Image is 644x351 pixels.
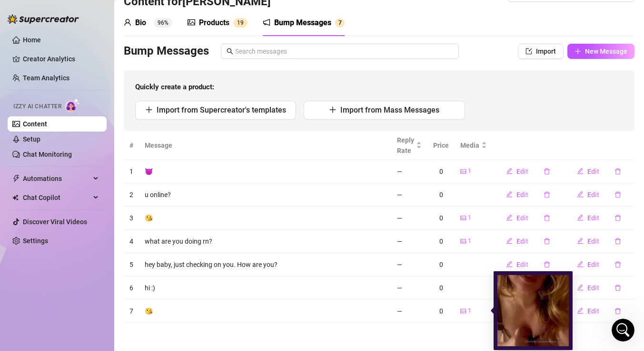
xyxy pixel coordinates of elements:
span: delete [614,285,621,291]
button: Edit [498,210,536,226]
span: search [227,48,233,55]
button: delete [607,257,629,272]
td: 😈 [139,160,391,183]
sup: 7 [335,18,345,28]
td: 😘 [139,300,391,323]
button: delete [607,280,629,295]
button: Edit [569,257,607,272]
span: delete [544,238,550,245]
a: Creator Analytics [23,51,99,66]
button: Edit [569,234,607,249]
button: go back [6,4,24,22]
button: Edit [498,164,536,179]
span: Edit [587,214,599,222]
iframe: Intercom live chat [612,319,634,342]
button: Home [166,4,184,22]
li: New lower tier for under $1K/month - cheaper for both plans. [22,160,149,178]
a: Chat Monitoring [23,151,72,158]
span: edit [506,261,513,267]
a: Setup [23,135,40,143]
th: Reply Rate [391,131,427,160]
th: Media [455,131,493,160]
div: Your account will update automatically; no action is needed. [15,76,149,95]
button: delete [536,187,558,202]
button: delete [536,257,558,272]
sup: 19 [233,18,248,28]
span: edit [506,237,513,244]
button: Edit [498,257,536,272]
img: media [497,275,569,346]
span: thunderbolt [12,175,20,182]
span: Edit [516,168,528,175]
span: delete [614,261,621,268]
a: [DOMAIN_NAME][URL] [15,109,89,117]
div: Bio [135,17,146,28]
span: 1 [468,237,471,246]
span: edit [506,168,513,174]
span: delete [614,215,621,221]
td: — [391,160,427,183]
sup: 96% [154,18,172,28]
h1: Tanya [46,5,68,12]
span: Automations [23,171,90,186]
td: 1 [124,160,139,183]
span: Edit [516,191,528,199]
div: 0 [433,259,449,270]
div: Products [199,17,229,28]
div: Profile image for Tanya [27,5,42,20]
td: 2 [124,183,139,207]
li: Two new higher tiers over $15K and $25K/month - with way more AI messages included in Super AI. [22,182,149,209]
button: delete [607,164,629,179]
span: 1 [468,167,471,176]
button: Import from Supercreator's templates [135,101,296,120]
td: 3 [124,207,139,230]
button: Emoji picker [15,278,22,286]
span: delete [544,215,550,221]
span: picture [460,308,466,314]
span: notification [263,19,270,26]
th: Message [139,131,391,160]
div: See the full plan breakdown here: [15,99,149,118]
button: delete [536,164,558,179]
button: delete [607,187,629,202]
a: Discover Viral Videos [23,218,87,226]
div: Let me know if you have any questions! [15,214,149,232]
span: 7 [338,19,342,26]
td: 6 [124,276,139,300]
span: picture [460,215,466,221]
button: Edit [569,210,607,226]
span: plus [329,106,337,114]
span: edit [577,307,584,314]
th: Price [427,131,455,160]
div: 0 [433,306,449,316]
th: # [124,131,139,160]
button: delete [536,234,558,249]
span: Import from Supercreator's templates [157,105,286,114]
td: — [391,253,427,276]
td: hi :) [139,276,391,300]
td: what are you doing rn? [139,230,391,253]
h3: Bump Messages [124,44,209,59]
span: 1 [237,19,240,26]
span: 1 [468,306,471,315]
span: delete [614,308,621,314]
strong: Quickly create a product: [135,83,214,91]
button: Edit [569,187,607,202]
span: Chat Copilot [23,190,90,205]
button: Gif picker [30,278,38,286]
span: Import [536,47,556,55]
span: Media [460,140,479,151]
div: 0 [433,283,449,293]
span: Edit [587,168,599,175]
span: plus [575,48,581,55]
button: Edit [569,164,607,179]
span: delete [544,261,550,268]
span: Edit [587,261,599,268]
button: delete [607,304,629,319]
button: delete [607,210,629,226]
span: Edit [587,191,599,199]
a: Settings [23,237,48,245]
span: edit [577,261,584,267]
p: Active 14h ago [46,12,92,21]
b: Pricing update: [15,123,73,131]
